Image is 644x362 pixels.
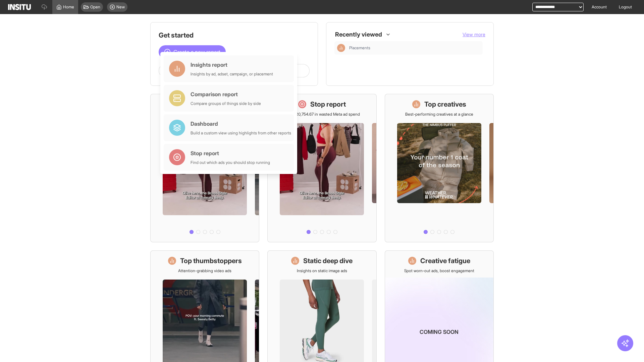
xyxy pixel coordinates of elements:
[191,71,273,77] div: Insights by ad, adset, campaign, or placement
[90,4,100,10] span: Open
[385,94,494,242] a: Top creativesBest-performing creatives at a glance
[191,120,291,128] div: Dashboard
[180,256,242,265] h1: Top thumbstoppers
[267,94,376,242] a: Stop reportSave £20,754.67 in wasted Meta ad spend
[337,44,345,52] div: Insights
[405,112,473,117] p: Best-performing creatives at a glance
[191,90,261,98] div: Comparison report
[191,160,270,165] div: Find out which ads you should stop running
[8,4,31,10] img: Logo
[349,45,480,51] span: Placements
[63,4,74,10] span: Home
[191,61,273,69] div: Insights report
[159,45,226,59] button: Create a new report
[159,31,310,40] h1: Get started
[116,4,125,10] span: New
[463,32,485,37] span: View more
[173,48,220,56] span: Create a new report
[303,256,353,265] h1: Static deep dive
[150,94,259,242] a: What's live nowSee all active ads instantly
[424,100,466,109] h1: Top creatives
[284,112,360,117] p: Save £20,754.67 in wasted Meta ad spend
[191,149,270,157] div: Stop report
[349,45,370,51] span: Placements
[178,268,231,274] p: Attention-grabbing video ads
[463,31,485,38] button: View more
[191,101,261,106] div: Compare groups of things side by side
[310,100,346,109] h1: Stop report
[191,130,291,136] div: Build a custom view using highlights from other reports
[297,268,347,274] p: Insights on static image ads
